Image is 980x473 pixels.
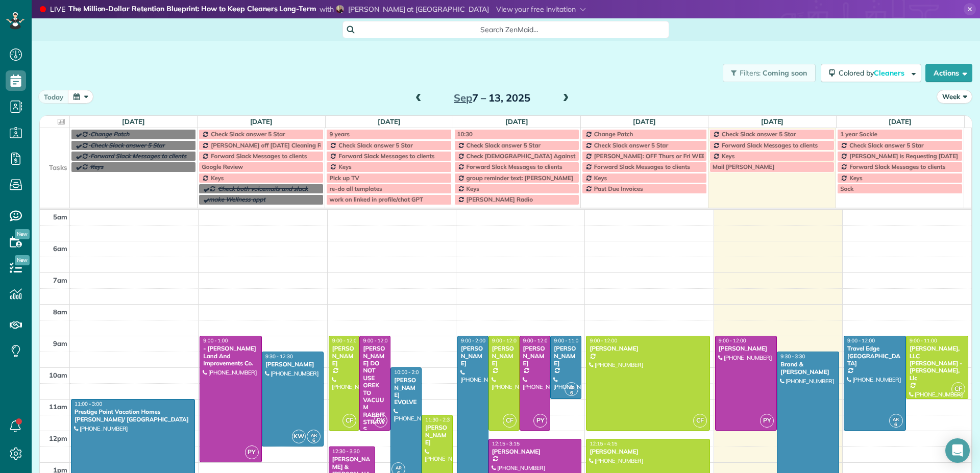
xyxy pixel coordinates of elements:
span: 9:30 - 3:30 [780,353,805,360]
span: 9:00 - 12:00 [719,337,746,344]
div: [PERSON_NAME], LLC [PERSON_NAME] - [PERSON_NAME], Llc [909,345,965,382]
span: Forward Slack Messages to clients [594,163,690,170]
span: AR [569,385,575,390]
span: PY [374,414,387,428]
span: Cleaners [874,68,906,78]
span: Keys [338,163,351,170]
span: 9:00 - 12:00 [492,337,520,344]
span: work on linked in profile/chat GPT [329,195,423,203]
span: Forward Slack Messages to clients [338,152,434,160]
div: [PERSON_NAME] [492,448,578,455]
span: re-do all templates [329,185,382,192]
span: 9 years [329,130,350,138]
div: [PERSON_NAME] [425,424,450,446]
span: Keys [594,174,607,182]
span: 9:00 - 12:00 [590,337,617,344]
div: [PERSON_NAME] [589,345,707,352]
span: Google Review [202,163,243,170]
button: Actions [925,64,972,82]
span: Check both voicemails and slack [218,185,308,192]
span: 9:30 - 12:30 [265,353,293,360]
span: 10am [49,371,67,379]
span: PY [245,445,259,459]
span: 12:15 - 3:15 [492,440,520,447]
span: 9:00 - 11:00 [554,337,581,344]
span: Forward Slack Messages to clients [90,152,186,160]
div: - [PERSON_NAME] Land And Improvements Co. [203,345,259,367]
span: Forward Slack Messages to clients [211,152,307,160]
span: 9:00 - 11:00 [910,337,937,344]
span: Check Slack answer 5 Star [211,130,285,138]
small: 6 [307,436,320,445]
div: [PERSON_NAME] [265,361,321,368]
a: [DATE] [250,117,273,126]
span: 10:30 [457,130,473,138]
span: Keys [467,185,479,192]
a: [DATE] [505,117,528,126]
span: [PERSON_NAME] off [DATE] Cleaning Restaurant [211,141,349,149]
div: Prestige Point Vacation Homes [PERSON_NAME]/ [GEOGRAPHIC_DATA] [74,408,192,423]
div: [PERSON_NAME] DO NOT USE OREK TO VACUUM RABBIT STRAWS [362,345,387,433]
span: Check Slack answer 5 Star [594,141,668,149]
a: [DATE] [633,117,656,126]
span: Keys [90,163,103,170]
span: 11am [49,403,67,411]
div: [PERSON_NAME] [492,345,517,367]
span: New [15,255,30,265]
span: PY [760,414,774,428]
div: [PERSON_NAME] [460,345,485,367]
div: [PERSON_NAME] [718,345,774,352]
button: Colored byCleaners [821,64,921,82]
span: Check Slack answer 5 Star [722,130,796,138]
span: 10:00 - 2:00 [394,369,422,376]
span: AR [893,416,899,422]
span: Forward Slack Messages to clients [467,163,562,170]
small: 6 [565,388,578,398]
span: 7am [53,276,67,284]
button: today [38,90,69,104]
span: with [320,5,334,14]
small: 6 [890,420,902,430]
span: 6am [53,244,67,253]
span: make Wellness appt [209,195,265,203]
span: Pick up TV [329,174,359,182]
span: 11:30 - 2:30 [425,416,453,423]
span: group reminder text: [PERSON_NAME] [467,174,573,182]
span: Keys [722,152,734,160]
span: 9:00 - 2:00 [461,337,485,344]
span: CF [693,414,707,428]
a: [DATE] [122,117,145,126]
span: AR [311,432,317,438]
div: Brand & [PERSON_NAME] [780,361,836,376]
strong: The Million-Dollar Retention Blueprint: How to Keep Cleaners Long-Term [68,4,316,15]
span: Keys [849,174,862,182]
span: 9am [53,339,67,347]
h2: 7 – 13, 2025 [428,92,556,104]
span: CF [342,414,356,428]
div: [PERSON_NAME] EVOLVE [394,377,419,406]
span: [PERSON_NAME] at [GEOGRAPHIC_DATA] [348,5,489,14]
span: 12:15 - 4:15 [590,440,617,447]
div: [PERSON_NAME] [553,345,578,367]
span: Change Patch [594,130,633,138]
span: 9:00 - 12:00 [847,337,875,344]
div: Open Intercom Messenger [945,438,970,463]
span: Mail [PERSON_NAME] [713,163,774,170]
span: 9:00 - 12:00 [332,337,360,344]
span: Change Patch [90,130,130,138]
span: 5am [53,213,67,221]
a: [DATE] [889,117,912,126]
span: Check Slack answer 5 Star [849,141,923,149]
span: Sock [840,185,853,192]
span: 11:00 - 3:00 [75,401,102,407]
span: [PERSON_NAME] Radio [467,195,533,203]
span: Keys [211,174,224,182]
span: AR [396,465,402,470]
a: [DATE] [761,117,784,126]
button: Week [937,90,972,104]
span: 8am [53,308,67,316]
span: 12pm [49,434,67,442]
div: [PERSON_NAME] [589,448,707,455]
div: [PERSON_NAME] [523,345,548,367]
span: 9:00 - 12:00 [523,337,551,344]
